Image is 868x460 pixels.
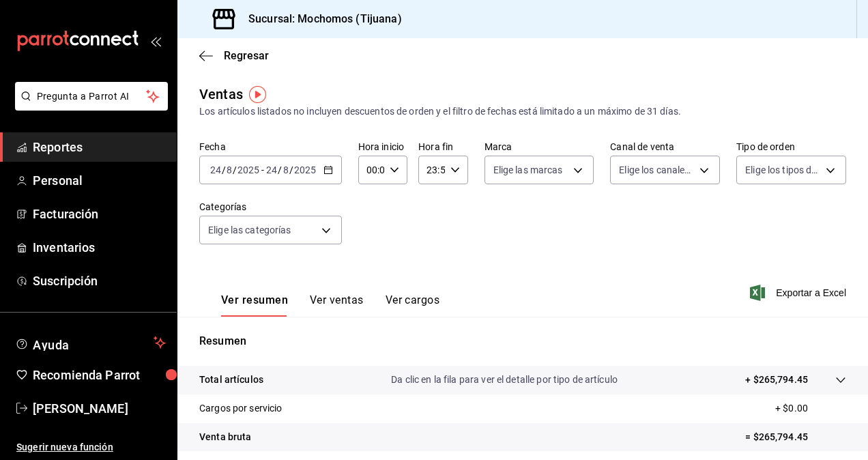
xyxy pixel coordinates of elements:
[226,164,233,175] input: --
[199,84,243,104] div: Ventas
[237,164,260,175] input: ----
[222,164,226,175] span: /
[208,223,291,237] span: Elige las categorías
[493,163,563,177] span: Elige las marcas
[249,86,266,103] img: Tooltip marker
[33,238,166,257] span: Inventarios
[310,293,364,317] button: Ver ventas
[199,142,342,152] label: Fecha
[358,142,407,152] label: Hora inicio
[745,163,821,177] span: Elige los tipos de orden
[775,401,846,416] p: + $0.00
[16,440,166,455] span: Sugerir nueva función
[293,164,317,175] input: ----
[261,164,264,175] span: -
[199,104,846,119] div: Los artículos listados no incluyen descuentos de orden y el filtro de fechas está limitado a un m...
[209,164,222,175] input: --
[484,142,594,152] label: Marca
[37,89,147,104] span: Pregunta a Parrot AI
[199,202,342,212] label: Categorías
[278,164,282,175] span: /
[237,11,402,27] h3: Sucursal: Mochomos (Tijuana)
[233,164,237,175] span: /
[386,293,440,317] button: Ver cargos
[224,49,269,62] span: Regresar
[10,99,168,113] a: Pregunta a Parrot AI
[745,373,808,387] p: + $265,794.45
[33,399,166,418] span: [PERSON_NAME]
[199,49,269,62] button: Regresar
[199,401,283,416] p: Cargos por servicio
[418,142,467,152] label: Hora fin
[221,293,288,317] button: Ver resumen
[33,334,148,351] span: Ayuda
[199,373,263,387] p: Total artículos
[33,171,166,190] span: Personal
[745,430,846,444] p: = $265,794.45
[736,142,846,152] label: Tipo de orden
[199,333,846,349] p: Resumen
[391,373,618,387] p: Da clic en la fila para ver el detalle por tipo de artículo
[221,293,439,317] div: navigation tabs
[610,142,720,152] label: Canal de venta
[150,35,161,46] button: open_drawer_menu
[15,82,168,111] button: Pregunta a Parrot AI
[289,164,293,175] span: /
[33,205,166,223] span: Facturación
[199,430,251,444] p: Venta bruta
[33,272,166,290] span: Suscripción
[265,164,278,175] input: --
[619,163,695,177] span: Elige los canales de venta
[753,285,846,301] button: Exportar a Excel
[283,164,289,175] input: --
[33,138,166,156] span: Reportes
[33,366,166,384] span: Recomienda Parrot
